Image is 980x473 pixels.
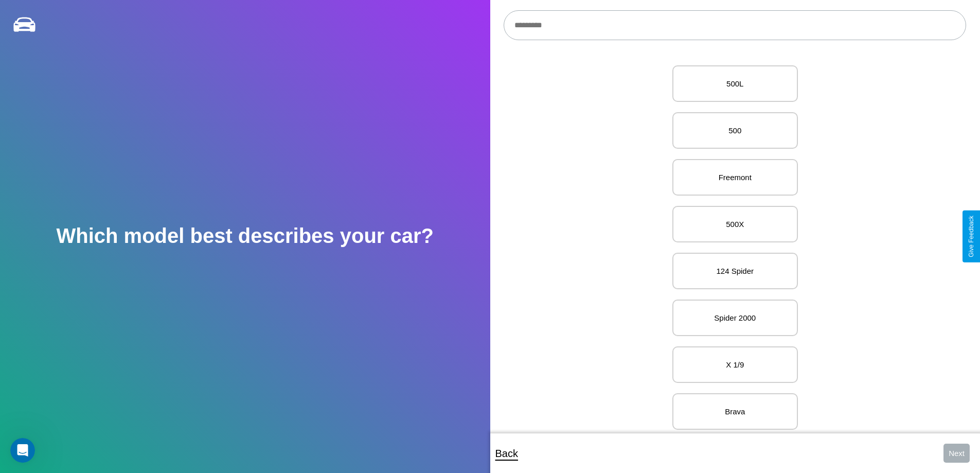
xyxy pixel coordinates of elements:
[495,444,518,463] p: Back
[684,264,787,278] p: 124 Spider
[968,216,975,257] div: Give Feedback
[684,217,787,231] p: 500X
[684,77,787,91] p: 500L
[56,224,434,248] h2: Which model best describes your car?
[10,438,35,463] iframe: Intercom live chat
[684,311,787,325] p: Spider 2000
[684,358,787,372] p: X 1/9
[684,124,787,137] p: 500
[943,444,970,463] button: Next
[684,170,787,184] p: Freemont
[684,405,787,418] p: Brava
